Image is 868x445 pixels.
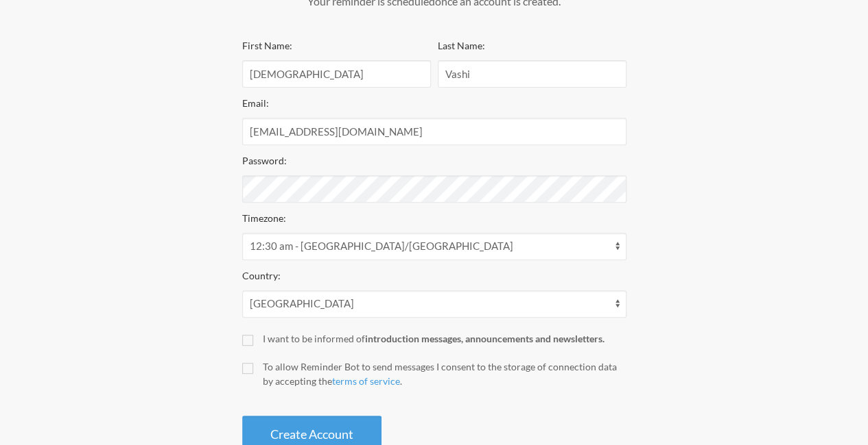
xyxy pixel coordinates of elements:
label: Timezone: [242,212,286,224]
label: Password: [242,155,287,166]
a: terms of service [332,375,400,387]
div: I want to be informed of [263,331,626,346]
label: Email: [242,97,269,109]
label: Last Name: [438,40,485,51]
strong: introduction messages, announcements and newsletters. [365,333,605,344]
input: I want to be informed ofintroduction messages, announcements and newsletters. [242,335,253,346]
label: First Name: [242,40,292,51]
input: To allow Reminder Bot to send messages I consent to the storage of connection data by accepting t... [242,363,253,374]
div: To allow Reminder Bot to send messages I consent to the storage of connection data by accepting t... [263,359,626,388]
label: Country: [242,270,281,281]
